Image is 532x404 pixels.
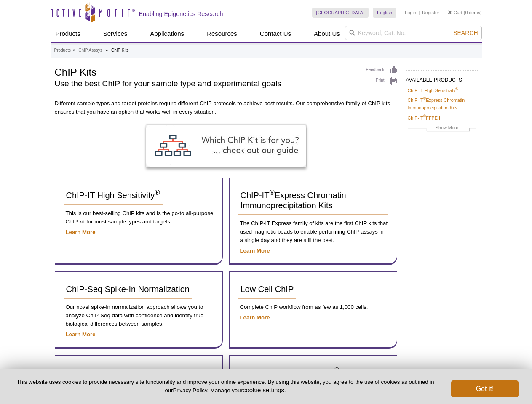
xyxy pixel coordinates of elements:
a: Register [422,10,439,16]
a: ChIP-IT®Express Chromatin Immunoprecipitation Kits [238,186,388,215]
a: Learn More [240,314,270,321]
a: Applications [145,26,189,42]
a: Learn More [66,229,96,235]
h2: Enabling Epigenetics Research [139,10,223,18]
button: Got it! [451,380,519,397]
li: » [73,48,75,53]
a: Privacy Policy [173,387,207,393]
sup: ® [455,87,458,91]
span: ChIP-IT High Sensitivity [66,191,160,200]
a: Learn More [66,331,96,338]
a: ChIP-IT®Express Chromatin Immunoprecipitation Kits [408,96,476,112]
a: ChIP Assays [78,47,102,54]
a: Resources [202,26,242,42]
a: Feedback [366,65,398,74]
button: Search [451,29,480,37]
a: Products [54,47,71,54]
a: English [373,8,396,18]
a: High Throughput ChIP-IT®Kit [238,364,352,383]
sup: ® [269,189,274,197]
span: ChIP-Seq Spike-In Normalization [66,284,190,294]
a: Contact Us [255,26,296,42]
a: Low Cell ChIP Optimization Module [64,364,201,383]
button: cookie settings [243,386,284,393]
a: Products [51,26,86,42]
a: Login [405,10,416,16]
sup: ® [423,114,426,118]
a: Services [98,26,133,42]
img: Your Cart [448,10,452,14]
p: Different sample types and target proteins require different ChIP protocols to achieve best resul... [55,99,398,116]
sup: ® [334,367,340,375]
img: ChIP Kit Selection Guide [146,125,306,167]
p: Complete ChIP workflow from as few as 1,000 cells. [238,303,388,311]
sup: ® [423,97,426,101]
span: ChIP-IT Express Chromatin Immunoprecipitation Kits [241,191,346,210]
p: Our novel spike-in normalization approach allows you to analyze ChIP-Seq data with confidence and... [64,303,214,328]
p: The ChIP-IT Express family of kits are the first ChIP kits that used magnetic beads to enable per... [238,219,388,245]
a: Cart [448,10,462,16]
h1: ChIP Kits [55,65,358,78]
h2: AVAILABLE PRODUCTS [406,70,478,85]
a: Learn More [240,247,270,254]
a: Print [366,77,398,86]
a: ChIP-IT High Sensitivity® [408,87,458,94]
a: ChIP-IT High Sensitivity® [64,186,163,205]
li: | [419,8,420,18]
span: Search [453,29,478,36]
p: This website uses cookies to provide necessary site functionality and improve your online experie... [13,378,437,394]
sup: ® [155,189,160,197]
a: About Us [309,26,345,42]
a: ChIP-IT®FFPE II [408,114,441,122]
p: This is our best-selling ChIP kits and is the go-to all-purpose ChIP kit for most sample types an... [64,209,214,226]
h2: Use the best ChIP for your sample type and experimental goals [55,80,358,88]
li: » [106,48,108,53]
a: ChIP-Seq Spike-In Normalization [64,280,192,299]
li: (0 items) [448,8,482,18]
input: Keyword, Cat. No. [345,26,482,40]
span: Low Cell ChIP [241,284,294,294]
a: Low Cell ChIP [238,280,297,299]
a: Show More [408,124,476,133]
li: ChIP Kits [111,48,129,53]
a: [GEOGRAPHIC_DATA] [312,8,369,18]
